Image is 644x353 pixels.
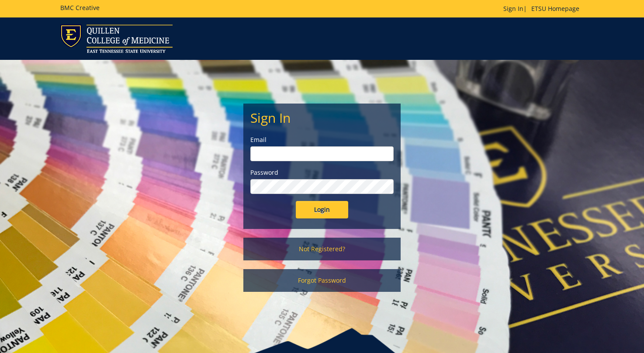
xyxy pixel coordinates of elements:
a: Forgot Password [243,269,401,292]
h2: Sign In [250,111,394,125]
label: Email [250,135,394,144]
input: Login [296,201,348,218]
a: ETSU Homepage [527,4,584,13]
p: | [503,4,584,13]
img: ETSU logo [60,24,173,53]
h5: BMC Creative [60,4,100,11]
label: Password [250,168,394,177]
a: Sign In [503,4,523,13]
a: Not Registered? [243,238,401,260]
